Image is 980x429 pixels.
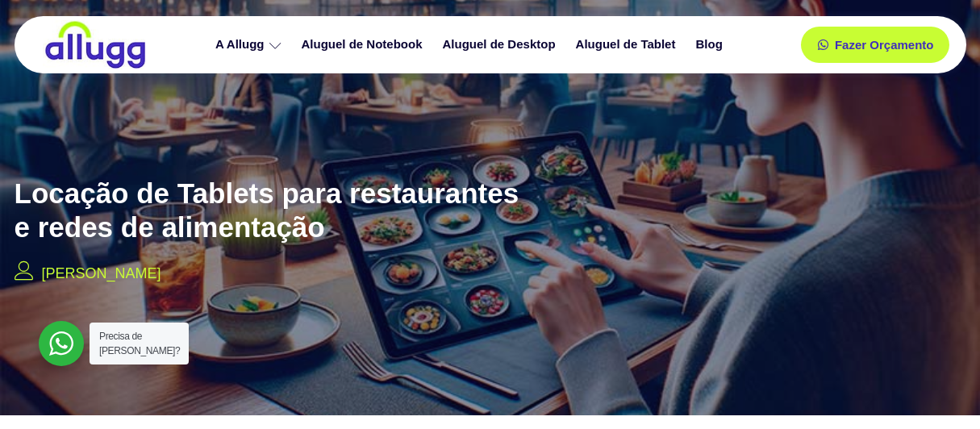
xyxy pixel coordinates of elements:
[43,20,148,69] img: locação de TI é Allugg
[294,31,435,59] a: Aluguel de Notebook
[687,31,734,59] a: Blog
[568,31,688,59] a: Aluguel de Tablet
[42,263,161,285] p: [PERSON_NAME]
[15,177,531,244] h2: Locação de Tablets para restaurantes e redes de alimentação
[835,39,934,51] span: Fazer Orçamento
[99,331,180,356] span: Precisa de [PERSON_NAME]?
[801,27,950,63] a: Fazer Orçamento
[435,31,568,59] a: Aluguel de Desktop
[207,31,294,59] a: A Allugg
